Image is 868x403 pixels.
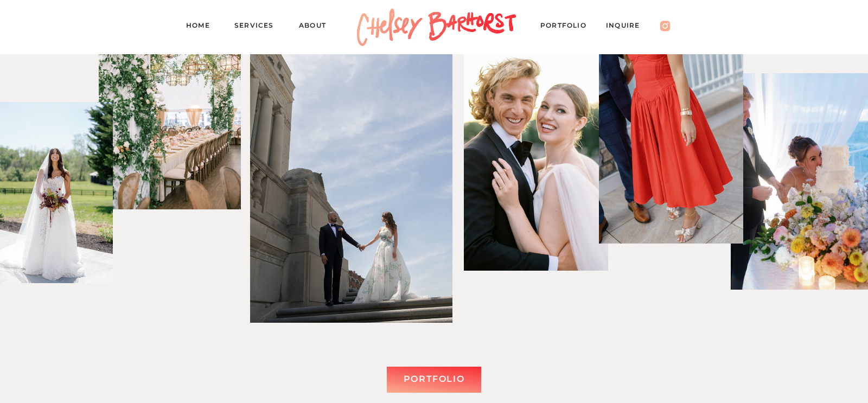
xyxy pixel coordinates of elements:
[393,372,475,387] a: Portfolio
[606,20,650,35] a: Inquire
[234,20,283,35] a: Services
[186,20,219,35] a: Home
[540,20,597,35] a: PORTFOLIO
[299,20,336,35] a: About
